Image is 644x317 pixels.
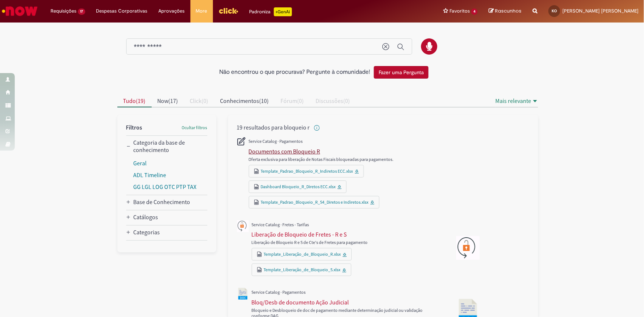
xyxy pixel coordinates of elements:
span: Requisições [51,7,76,15]
div: Padroniza [249,7,292,16]
span: [PERSON_NAME] [PERSON_NAME] [562,8,638,14]
span: More [196,7,207,15]
h2: Não encontrou o que procurava? Pergunte à comunidade! [219,69,370,76]
span: Aprovações [159,7,185,15]
img: ServiceNow [1,4,39,18]
span: 17 [78,8,85,15]
span: 4 [471,8,478,15]
button: Fazer uma Pergunta [374,66,428,79]
p: +GenAi [274,7,292,16]
span: Despesas Corporativas [96,7,148,15]
span: Favoritos [450,7,470,15]
span: KO [552,8,557,13]
img: click_logo_yellow_360x200.png [218,5,238,16]
a: Rascunhos [489,8,521,15]
span: Rascunhos [495,7,521,14]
